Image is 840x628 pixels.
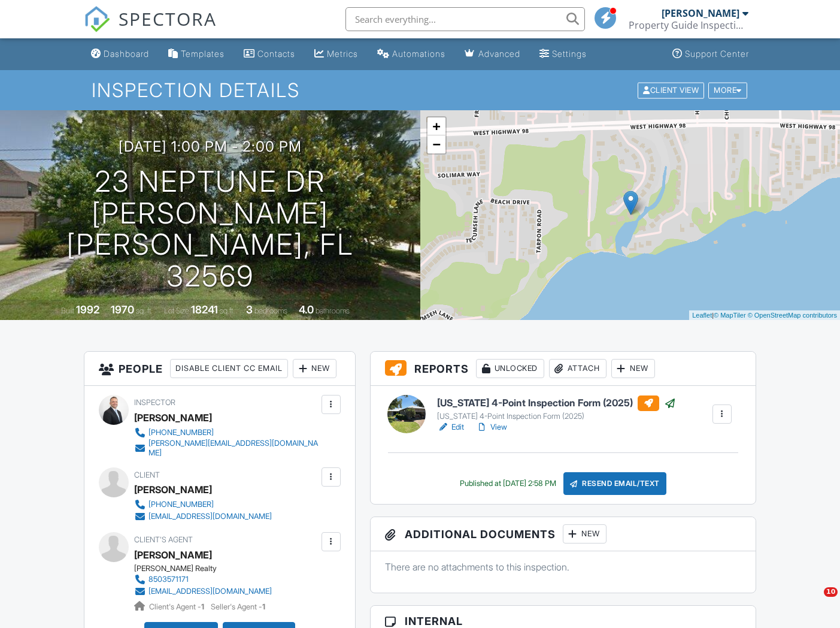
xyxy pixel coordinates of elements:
div: Published at [DATE] 2:58 PM [460,479,556,488]
h3: People [84,352,355,386]
a: Edit [437,421,464,433]
a: [US_STATE] 4-Point Inspection Form (2025) [US_STATE] 4-Point Inspection Form (2025) [437,395,676,422]
strong: 1 [201,602,204,611]
a: Client View [636,85,707,94]
h1: Inspection Details [92,80,748,101]
a: Dashboard [86,43,154,65]
a: Support Center [668,43,754,65]
h6: [US_STATE] 4-Point Inspection Form (2025) [437,395,676,411]
a: [PERSON_NAME][EMAIL_ADDRESS][DOMAIN_NAME] [134,439,319,458]
div: Advanced [478,49,520,59]
div: 1992 [76,303,99,316]
span: Client's Agent [134,535,193,544]
div: New [563,524,607,544]
a: [EMAIL_ADDRESS][DOMAIN_NAME] [134,511,272,523]
div: 18241 [191,303,218,316]
a: SPECTORA [84,16,217,41]
span: Seller's Agent - [211,602,265,611]
div: [EMAIL_ADDRESS][DOMAIN_NAME] [148,512,272,521]
a: © OpenStreetMap contributors [748,312,837,319]
div: [PHONE_NUMBER] [148,428,214,437]
h3: Reports [371,352,756,386]
a: Zoom in [427,117,445,135]
div: Attach [549,359,607,378]
a: [PHONE_NUMBER] [134,427,319,439]
div: Resend Email/Text [563,472,666,495]
h3: [DATE] 1:00 pm - 2:00 pm [119,138,302,155]
span: Lot Size [164,306,189,315]
div: Support Center [685,49,749,59]
a: Templates [163,43,229,65]
a: Contacts [239,43,300,65]
div: New [611,359,655,378]
div: Contacts [257,49,295,59]
div: Disable Client CC Email [170,359,288,378]
p: There are no attachments to this inspection. [385,560,741,573]
div: Automations [392,49,445,59]
span: bathrooms [316,306,350,315]
div: 3 [246,303,253,316]
div: Metrics [327,49,358,59]
a: 8503571171 [134,573,272,585]
div: Property Guide Inspections, LLC DBA inspectormatt.com [629,19,748,31]
span: Built [61,306,74,315]
a: Automations (Basic) [372,43,450,65]
div: [PERSON_NAME] [134,481,212,499]
span: bedrooms [254,306,287,315]
a: Metrics [310,43,363,65]
span: Inspector [134,398,175,407]
div: [PERSON_NAME] [134,409,212,427]
a: Leaflet [692,312,712,319]
div: 4.0 [299,303,314,316]
span: sq.ft. [220,306,235,315]
div: [US_STATE] 4-Point Inspection Form (2025) [437,412,676,421]
div: 1970 [111,303,134,316]
span: Client [134,470,160,479]
div: [PERSON_NAME][EMAIL_ADDRESS][DOMAIN_NAME] [148,439,319,458]
div: New [293,359,336,378]
div: [EMAIL_ADDRESS][DOMAIN_NAME] [148,587,272,596]
iframe: Intercom live chat [799,587,828,616]
div: [PHONE_NUMBER] [148,500,214,509]
span: Client's Agent - [149,602,206,611]
div: Dashboard [104,49,149,59]
a: Settings [535,43,592,65]
span: 10 [824,587,838,597]
img: The Best Home Inspection Software - Spectora [84,6,110,32]
div: Settings [552,49,587,59]
div: [PERSON_NAME] Realty [134,564,281,573]
h3: Additional Documents [371,517,756,551]
input: Search everything... [345,7,585,31]
a: Zoom out [427,135,445,153]
a: Advanced [460,43,525,65]
a: View [476,421,507,433]
div: [PERSON_NAME] [662,7,739,19]
div: More [708,82,747,98]
a: [PERSON_NAME] [134,546,212,564]
a: [EMAIL_ADDRESS][DOMAIN_NAME] [134,585,272,597]
strong: 1 [262,602,265,611]
div: | [689,310,840,321]
a: [PHONE_NUMBER] [134,499,272,511]
span: sq. ft. [136,306,153,315]
div: Unlocked [476,359,544,378]
h1: 23 Neptune Dr [PERSON_NAME] [PERSON_NAME], FL 32569 [19,166,401,292]
div: Templates [181,49,225,59]
div: 8503571171 [148,575,189,584]
a: © MapTiler [714,312,746,319]
span: SPECTORA [119,6,217,31]
div: Client View [638,82,704,98]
